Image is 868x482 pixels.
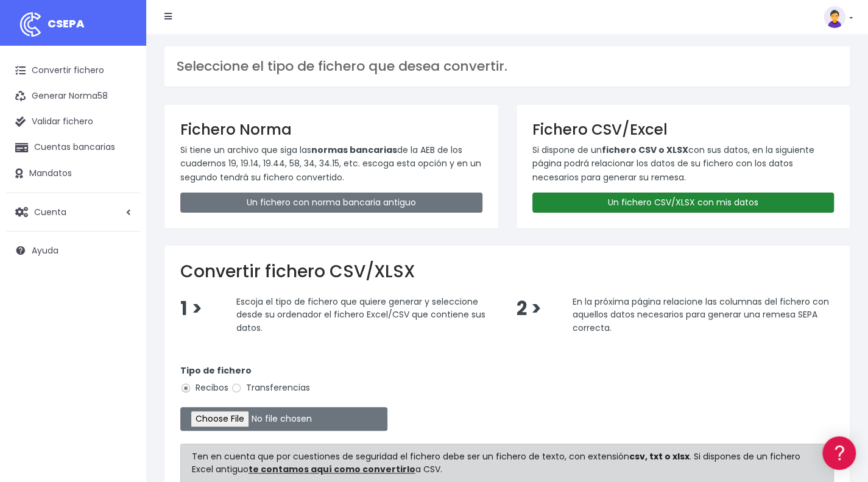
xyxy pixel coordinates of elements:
img: profile [824,6,845,28]
a: Perfiles de empresas [12,211,231,230]
a: Cuentas bancarias [6,135,140,160]
button: Contáctanos [12,326,231,347]
a: Mandatos [6,161,140,186]
a: Ayuda [6,238,140,263]
a: te contamos aquí como convertirlo [249,463,415,475]
a: Problemas habituales [12,173,231,192]
a: Generar Norma58 [6,83,140,109]
label: Transferencias [231,381,310,394]
a: Un fichero con norma bancaria antiguo [180,193,482,213]
strong: normas bancarias [311,144,397,156]
a: API [12,311,231,330]
a: POWERED BY ENCHANT [168,351,235,363]
a: Un fichero CSV/XLSX con mis datos [532,193,834,213]
h3: Fichero Norma [180,121,482,138]
strong: fichero CSV o XLSX [602,144,688,156]
label: Recibos [180,381,228,394]
span: CSEPA [48,16,85,31]
div: Información general [12,85,231,96]
strong: Tipo de fichero [180,364,252,377]
strong: csv, txt o xlsx [629,450,690,463]
span: Ayuda [32,244,58,257]
img: logo [15,9,46,40]
a: Información general [12,104,231,122]
h2: Convertir fichero CSV/XLSX [180,261,834,282]
div: Convertir ficheros [12,135,231,146]
a: General [12,261,231,280]
p: Si dispone de un con sus datos, en la siguiente página podrá relacionar los datos de su fichero c... [532,143,834,184]
h3: Fichero CSV/Excel [532,121,834,138]
span: 1 > [180,296,202,322]
h3: Seleccione el tipo de fichero que desea convertir. [177,58,838,74]
a: Cuenta [6,199,140,225]
span: Cuenta [34,205,66,218]
a: Convertir fichero [6,58,140,83]
div: Programadores [12,292,231,304]
a: Formatos [12,154,231,173]
a: Validar fichero [6,109,140,135]
span: En la próxima página relacione las columnas del fichero con aquellos datos necesarios para genera... [572,295,828,333]
p: Si tiene un archivo que siga las de la AEB de los cuadernos 19, 19.14, 19.44, 58, 34, 34.15, etc.... [180,143,482,184]
div: Facturación [12,242,231,253]
span: 2 > [516,296,541,322]
a: Videotutoriales [12,192,231,211]
span: Escoja el tipo de fichero que quiere generar y seleccione desde su ordenador el fichero Excel/CSV... [236,295,485,333]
